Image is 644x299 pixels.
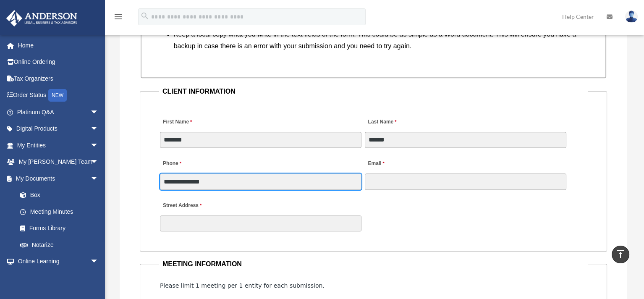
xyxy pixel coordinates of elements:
label: Last Name [365,116,398,128]
i: search [140,11,149,21]
span: arrow_drop_down [90,121,107,138]
img: Anderson Advisors Platinum Portal [4,10,80,26]
a: Platinum Q&Aarrow_drop_down [6,104,111,121]
span: arrow_drop_down [90,154,107,171]
li: Keep a local copy what you write in the text fields of the form. This could be as simple as a Wor... [174,29,580,52]
a: Box [12,187,111,204]
span: arrow_drop_down [90,104,107,121]
a: Order StatusNEW [6,87,111,104]
span: arrow_drop_down [90,137,107,154]
a: vertical_align_top [612,246,629,263]
span: arrow_drop_down [90,170,107,187]
div: NEW [48,89,67,102]
img: User Pic [625,10,638,23]
a: Online Learningarrow_drop_down [6,253,111,270]
i: vertical_align_top [615,249,626,259]
a: Tax Organizers [6,70,111,87]
a: Meeting Minutes [12,203,107,220]
span: arrow_drop_down [90,270,107,287]
a: My Documentsarrow_drop_down [6,170,111,187]
a: My Entitiesarrow_drop_down [6,137,111,154]
a: Home [6,37,111,54]
span: arrow_drop_down [90,253,107,270]
legend: CLIENT INFORMATION [159,86,588,97]
a: Online Ordering [6,54,111,71]
i: menu [113,12,123,22]
a: My [PERSON_NAME] Teamarrow_drop_down [6,154,111,170]
a: menu [113,15,123,22]
legend: MEETING INFORMATION [159,258,588,270]
a: Billingarrow_drop_down [6,270,111,286]
a: Notarize [12,236,111,253]
label: First Name [160,116,194,128]
a: Forms Library [12,220,111,237]
label: Email [365,158,386,170]
a: Digital Productsarrow_drop_down [6,121,111,137]
label: Street Address [160,200,240,212]
label: Phone [160,158,183,170]
span: Please limit 1 meeting per 1 entity for each submission. [160,282,325,289]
